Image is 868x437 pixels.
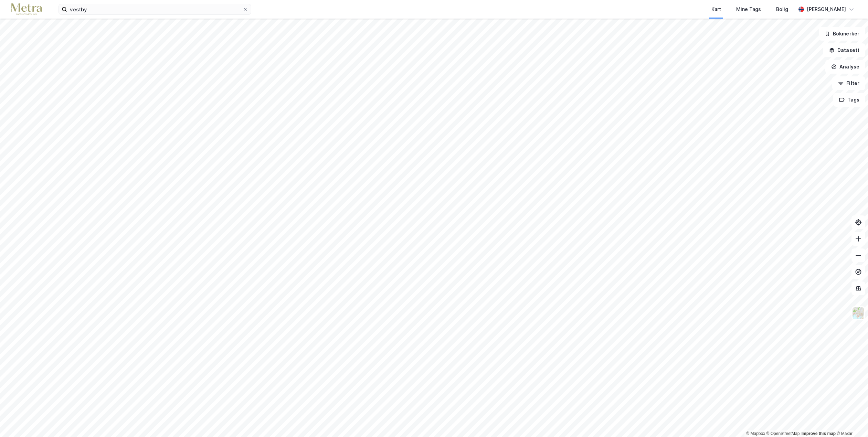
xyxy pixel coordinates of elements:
[766,431,800,436] a: OpenStreetMap
[746,431,765,436] a: Mapbox
[802,431,836,436] a: Improve this map
[67,4,243,14] input: Søk på adresse, matrikkel, gårdeiere, leietakere eller personer
[776,5,788,13] div: Bolig
[825,60,865,74] button: Analyse
[832,76,865,90] button: Filter
[834,404,868,437] iframe: Chat Widget
[819,27,865,41] button: Bokmerker
[833,93,865,107] button: Tags
[852,307,865,320] img: Z
[711,5,721,13] div: Kart
[736,5,761,13] div: Mine Tags
[11,3,42,15] img: metra-logo.256734c3b2bbffee19d4.png
[823,43,865,57] button: Datasett
[834,404,868,437] div: Kontrollprogram for chat
[807,5,846,13] div: [PERSON_NAME]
